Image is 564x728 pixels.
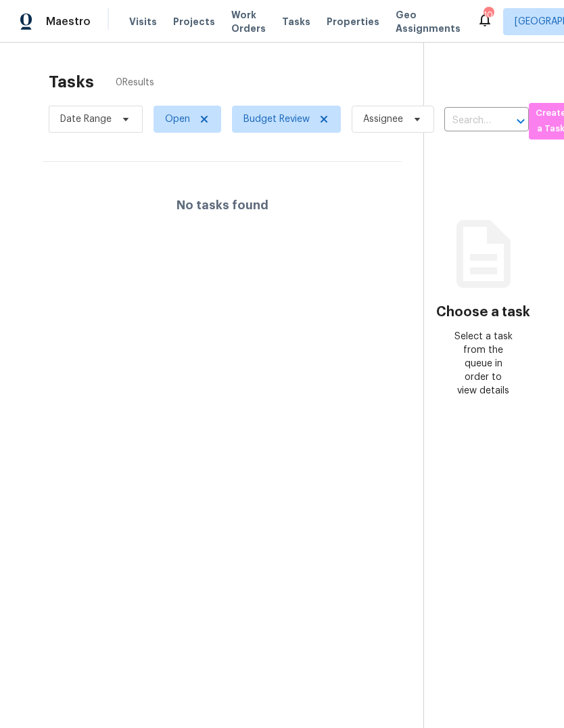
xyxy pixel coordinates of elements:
[231,8,266,35] span: Work Orders
[60,112,112,126] span: Date Range
[511,112,530,131] button: Open
[129,15,157,28] span: Visits
[396,8,461,35] span: Geo Assignments
[243,112,310,126] span: Budget Review
[282,17,310,26] span: Tasks
[327,15,379,28] span: Properties
[116,76,154,89] span: 0 Results
[165,112,190,126] span: Open
[454,330,513,398] div: Select a task from the queue in order to view details
[177,198,268,212] h4: No tasks found
[444,110,491,131] input: Search by address
[484,8,493,22] div: 10
[436,305,530,319] h3: Choose a task
[49,75,94,89] h2: Tasks
[363,112,403,126] span: Assignee
[46,15,91,28] span: Maestro
[173,15,215,28] span: Projects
